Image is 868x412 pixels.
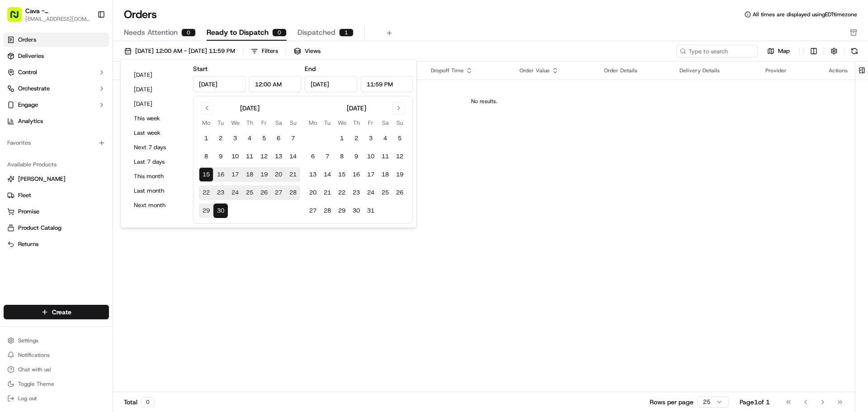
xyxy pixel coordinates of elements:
div: We're available if you need us! [41,95,124,103]
button: 14 [320,167,335,182]
th: Monday [306,118,320,128]
span: Needs Attention [124,27,178,38]
button: 22 [199,185,213,200]
button: 1 [199,131,213,146]
span: Notifications [18,351,50,359]
button: Chat with us! [4,363,109,376]
img: 1736555255976-a54dd68f-1ca7-489b-9aae-adbdc363a1c4 [18,165,25,172]
input: Got a question? Start typing here... [24,58,163,68]
th: Thursday [349,118,363,128]
button: 17 [228,167,242,182]
span: Settings [18,337,38,344]
button: 4 [242,131,257,146]
a: Orders [4,33,109,47]
button: 27 [271,185,286,200]
button: Control [4,65,109,80]
div: 💻 [76,203,84,210]
button: 27 [306,204,320,218]
div: Available Products [4,157,109,172]
button: 15 [335,167,349,182]
span: • [75,165,78,172]
img: 8571987876998_91fb9ceb93ad5c398215_72.jpg [19,86,35,103]
span: [EMAIL_ADDRESS][DOMAIN_NAME] [25,15,90,23]
span: Chat with us! [18,366,51,373]
div: 0 [181,28,196,37]
span: • [98,140,101,147]
button: Cava - [GEOGRAPHIC_DATA][EMAIL_ADDRESS][DOMAIN_NAME] [4,4,94,25]
th: Saturday [271,118,286,128]
button: 17 [363,167,378,182]
button: Next 7 days [130,141,184,154]
button: 19 [257,167,271,182]
button: 4 [378,131,392,146]
span: Dispatched [297,27,335,38]
img: Grace Nketiah [9,156,24,170]
div: 📗 [9,203,16,210]
div: Actions [829,67,848,74]
button: 23 [349,185,363,200]
span: [DATE] [103,140,122,147]
input: Time [361,76,413,92]
button: Product Catalog [4,221,109,235]
div: Filters [262,47,278,55]
div: [DATE] [240,104,259,113]
th: Tuesday [213,118,228,128]
th: Wednesday [228,118,242,128]
span: Views [305,47,321,55]
span: [DATE] [80,165,99,172]
button: Last week [130,127,184,139]
button: 25 [242,185,257,200]
a: Returns [7,240,105,248]
button: 24 [363,185,378,200]
span: Wisdom [PERSON_NAME] [28,140,96,147]
a: 📗Knowledge Base [5,199,73,215]
button: 26 [257,185,271,200]
button: 30 [213,204,228,218]
th: Wednesday [335,118,349,128]
button: 3 [363,131,378,146]
div: Past conversations [9,118,61,125]
button: 26 [392,185,407,200]
button: 15 [199,167,213,182]
button: [PERSON_NAME] [4,172,109,186]
span: Control [18,68,37,76]
a: Promise [7,208,105,216]
div: [DATE] [347,104,366,113]
span: Analytics [18,117,43,125]
button: 11 [242,149,257,164]
button: [DATE] [130,83,184,96]
button: 25 [378,185,392,200]
a: 💻API Documentation [73,199,149,215]
span: Engage [18,101,38,109]
a: Powered byPylon [64,224,109,231]
button: This month [130,170,184,183]
th: Thursday [242,118,257,128]
button: 1 [335,131,349,146]
button: Orchestrate [4,81,109,96]
button: Fleet [4,188,109,203]
button: 5 [392,131,407,146]
span: Orders [18,36,36,44]
button: 21 [320,185,335,200]
button: 24 [228,185,242,200]
span: Returns [18,240,38,248]
button: 2 [349,131,363,146]
button: This week [130,112,184,125]
button: 6 [271,131,286,146]
span: Cava - [GEOGRAPHIC_DATA] [25,6,90,15]
img: 1736555255976-a54dd68f-1ca7-489b-9aae-adbdc363a1c4 [9,86,25,103]
p: Welcome 👋 [9,36,165,51]
span: Product Catalog [18,224,61,232]
p: Rows per page [650,398,693,407]
button: Returns [4,237,109,251]
button: See all [140,116,165,127]
button: 20 [306,185,320,200]
button: Toggle Theme [4,378,109,390]
button: [DATE] [130,98,184,110]
button: 6 [306,149,320,164]
button: Next month [130,199,184,212]
div: No results. [117,98,851,105]
button: 28 [320,204,335,218]
div: Page 1 of 1 [740,398,770,407]
button: 31 [363,204,378,218]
